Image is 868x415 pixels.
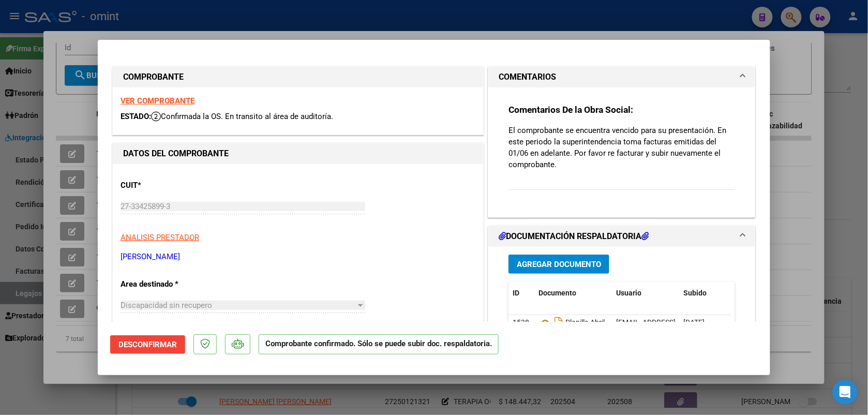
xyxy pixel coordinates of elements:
[121,112,151,121] span: ESTADO:
[679,282,731,304] datatable-header-cell: Subido
[118,340,177,349] span: Desconfirmar
[259,334,499,354] p: Comprobante confirmado. Sólo se puede subir doc. respaldatoria.
[499,230,649,243] h1: DOCUMENTACIÓN RESPALDATORIA
[123,72,184,82] strong: COMPROBANTE
[488,67,755,87] mat-expansion-panel-header: COMENTARIOS
[538,319,605,327] span: Planilla Abril
[488,226,755,247] mat-expansion-panel-header: DOCUMENTACIÓN RESPALDATORIA
[517,260,601,269] span: Agregar Documento
[683,318,705,327] span: [DATE]
[833,380,858,405] div: Open Intercom Messenger
[121,180,227,191] p: CUIT
[508,125,735,170] p: El comprobante se encuentra vencido para su presentación. En este periodo la superintendencia tom...
[499,71,556,83] h1: COMENTARIOS
[110,335,185,354] button: Desconfirmar
[538,289,576,297] span: Documento
[513,318,533,327] span: 15384
[121,96,194,106] a: VER COMPROBANTE
[508,105,633,115] strong: Comentarios De la Obra Social:
[534,282,612,304] datatable-header-cell: Documento
[121,251,475,263] p: [PERSON_NAME]
[508,282,534,304] datatable-header-cell: ID
[508,255,609,274] button: Agregar Documento
[121,233,199,242] span: ANALISIS PRESTADOR
[616,318,791,327] span: [EMAIL_ADDRESS][DOMAIN_NAME] - [PERSON_NAME]
[513,289,519,297] span: ID
[151,112,333,121] span: Confirmada la OS. En transito al área de auditoría.
[612,282,679,304] datatable-header-cell: Usuario
[121,278,227,290] p: Area destinado *
[616,289,641,297] span: Usuario
[121,301,212,310] span: Discapacidad sin recupero
[488,87,755,217] div: COMENTARIOS
[123,149,229,158] strong: DATOS DEL COMPROBANTE
[683,289,707,297] span: Subido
